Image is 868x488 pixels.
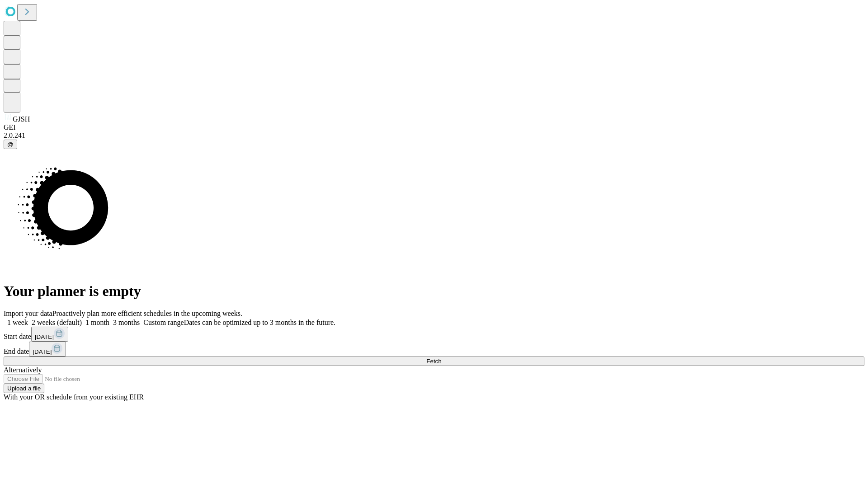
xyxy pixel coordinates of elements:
button: Upload a file [4,384,44,393]
div: GEI [4,123,864,131]
button: @ [4,140,17,149]
h1: Your planner is empty [4,283,864,300]
div: End date [4,342,864,357]
div: 2.0.241 [4,131,864,140]
button: [DATE] [31,327,68,342]
span: Dates can be optimized up to 3 months in the future. [184,319,335,326]
span: GJSH [13,115,30,123]
span: [DATE] [33,348,52,355]
span: @ [7,141,14,148]
span: Alternatively [4,366,42,374]
button: [DATE] [29,342,66,357]
span: Custom range [143,319,184,326]
span: 1 week [7,319,28,326]
span: 3 months [113,319,140,326]
span: Fetch [426,358,441,365]
span: [DATE] [35,333,54,340]
span: 2 weeks (default) [32,319,82,326]
span: Import your data [4,310,52,317]
span: 1 month [85,319,109,326]
button: Fetch [4,357,864,366]
span: Proactively plan more efficient schedules in the upcoming weeks. [52,310,242,317]
div: Start date [4,327,864,342]
span: With your OR schedule from your existing EHR [4,393,144,401]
